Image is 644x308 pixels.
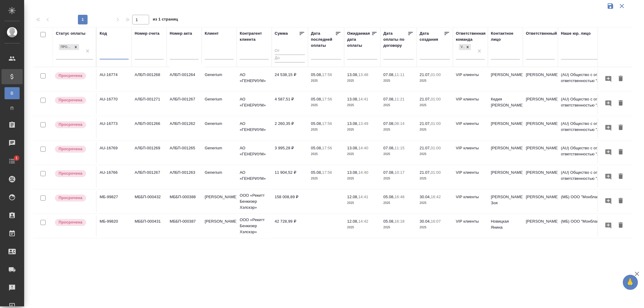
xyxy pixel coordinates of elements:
td: [PERSON_NAME] [523,142,558,163]
div: Ответственный [526,30,557,37]
p: 2025 [311,78,341,84]
p: 14:41 [358,195,368,199]
p: 11:15 [395,146,405,150]
div: Ответственная команда [456,30,486,43]
p: Просрочена [59,146,82,152]
button: Удалить [616,147,626,158]
td: [PERSON_NAME] Зоя [488,191,523,212]
p: 13.08, [347,146,358,150]
td: VIP клиенты [453,93,488,114]
td: (МБ) ООО "Монблан" [558,215,630,237]
p: 2025 [311,127,341,133]
p: 01:00 [431,72,441,77]
p: АО «ГЕНЕРИУМ» [240,170,269,182]
p: Просрочена [59,195,82,201]
p: 05.08, [311,121,322,126]
p: 2025 [347,224,377,230]
p: 14:40 [358,170,368,175]
input: До [275,55,305,62]
div: Дата оплаты по договору [383,30,408,49]
p: Generium [205,145,234,151]
p: 11:11 [395,72,405,77]
p: 01:00 [431,170,441,175]
p: 01:00 [431,121,441,126]
p: ООО «Рекитт Бенкизер Хэлскэр» [240,217,269,235]
p: 05.08, [311,146,322,150]
a: В [5,87,20,99]
td: МБ-99820 [97,215,132,237]
p: 14:41 [358,97,368,101]
p: АО «ГЕНЕРИУМ» [240,145,269,157]
div: Дата создания [420,30,444,43]
td: [PERSON_NAME] [488,118,523,139]
p: 2025 [383,176,414,182]
p: Generium [205,170,234,176]
p: Просрочена [59,73,82,79]
div: Код [100,30,107,37]
p: 07.08, [383,121,395,126]
div: Клиент [205,30,219,37]
div: Дата последней оплаты [311,30,335,49]
p: 17:56 [322,170,332,175]
a: 1 [2,154,23,169]
button: Сбросить фильтры [616,0,628,12]
p: 2025 [420,224,450,230]
button: 🙏 [623,275,638,290]
p: 10:17 [395,170,405,175]
p: АО «ГЕНЕРИУМ» [240,72,269,84]
p: 17:56 [322,146,332,150]
td: МББП-000387 [167,215,202,237]
p: 01:00 [431,146,441,150]
p: 05.08, [311,170,322,175]
p: 05.08, [311,72,322,77]
p: 2025 [420,200,450,206]
td: VIP клиенты [453,69,488,90]
td: [PERSON_NAME] [523,191,558,212]
input: От [275,47,305,55]
td: АЛБП-001263 [167,167,202,188]
p: Generium [205,96,234,102]
p: [PERSON_NAME] [205,218,234,224]
div: Контрагент клиента [240,30,269,43]
p: АО «ГЕНЕРИУМ» [240,96,269,108]
td: Кедия [PERSON_NAME] [488,93,523,114]
p: 05.08, [383,219,395,224]
button: Удалить [616,220,626,231]
p: 2025 [420,102,450,108]
p: Просрочена [59,122,82,128]
p: 05.08, [383,195,395,199]
p: 2025 [311,176,341,182]
td: [PERSON_NAME] [523,215,558,237]
p: 08:14 [395,121,405,126]
p: 21.07, [420,170,431,175]
div: Наше юр. лицо [561,30,591,37]
td: АЛБП-001264 [167,69,202,90]
p: 2025 [347,127,377,133]
p: 12.08, [347,195,358,199]
div: Контактное лицо [491,30,520,43]
p: 2025 [311,102,341,108]
button: Удалить [616,122,626,133]
td: [PERSON_NAME] [488,142,523,163]
td: 24 538,15 ₽ [272,69,308,90]
td: АЛБП-001267 [167,93,202,114]
td: АЛБП-001269 [132,142,167,163]
p: 2025 [347,78,377,84]
p: 2025 [347,151,377,157]
p: 2025 [383,224,414,230]
span: 1 [12,155,21,161]
p: 2025 [347,200,377,206]
p: 14:40 [358,146,368,150]
td: Новицкая Янина [488,215,523,237]
p: 07.08, [383,72,395,77]
p: 2025 [420,78,450,84]
p: 21.07, [420,72,431,77]
p: 17:56 [322,72,332,77]
td: [PERSON_NAME] [488,167,523,188]
p: Просрочена [59,170,82,176]
a: П [5,102,20,114]
p: 01:00 [431,97,441,101]
td: (AU) Общество с ограниченной ответственностью "АЛС" [558,167,630,188]
p: 2025 [420,176,450,182]
p: 21.07, [420,97,431,101]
